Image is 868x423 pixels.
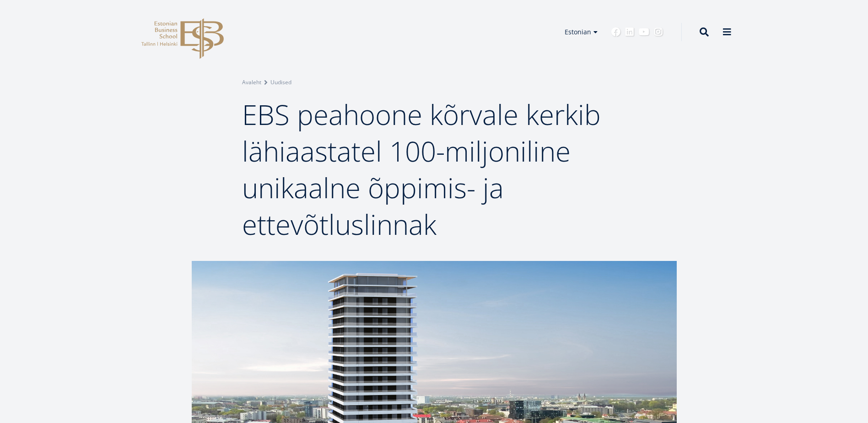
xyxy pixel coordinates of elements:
a: Avaleht [242,78,261,87]
a: Youtube [639,27,649,37]
a: Facebook [611,27,620,37]
a: Instagram [654,27,663,37]
a: Linkedin [625,27,634,37]
a: Uudised [270,78,291,87]
span: EBS peahoone kõrvale kerkib lähiaastatel 100-miljoniline unikaalne õppimis- ja ettevõtluslinnak [242,96,601,243]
